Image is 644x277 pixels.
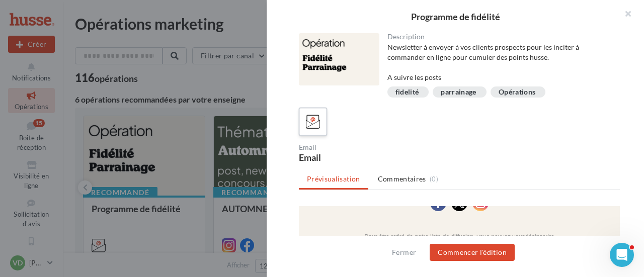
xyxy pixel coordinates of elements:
div: Opérations [499,88,536,96]
span: Commentaires [378,174,426,184]
div: Email [299,153,455,162]
span: (0) [430,175,438,183]
div: Description [387,33,612,40]
iframe: Intercom live chat [610,243,634,267]
button: Commencer l'édition [430,244,515,261]
div: Programme de fidélité [283,12,628,21]
div: fidelité [395,88,419,96]
div: Email [299,144,455,151]
span: Pour être retiré de notre liste de diffusion, vous pouvez vous [65,27,226,34]
button: Fermer [388,246,420,258]
div: parrainage [441,88,476,96]
div: Newsletter à envoyer à vos clients prospects pour les inciter à commander en ligne pour cumuler d... [387,42,612,82]
a: désinscrire [226,27,256,34]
